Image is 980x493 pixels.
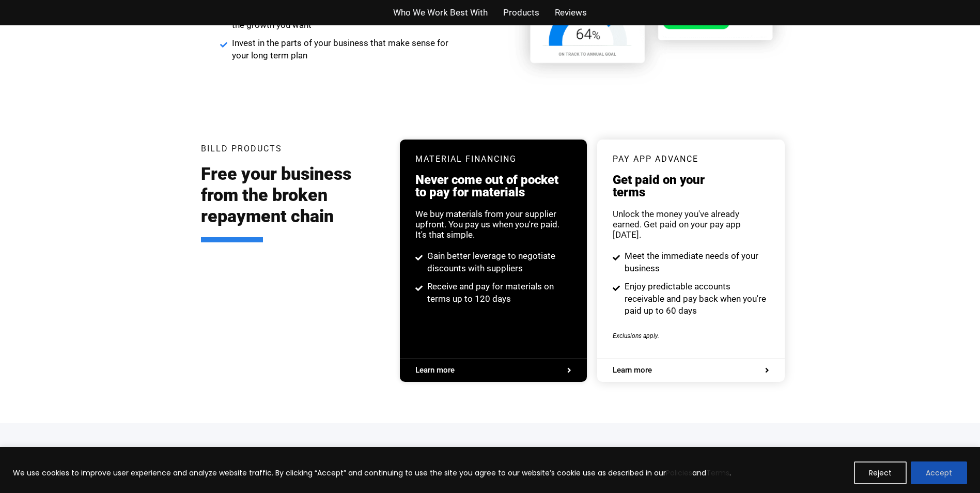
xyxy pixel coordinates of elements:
h3: Material Financing [415,155,571,163]
h3: Never come out of pocket to pay for materials [415,174,571,198]
a: Learn more [613,366,769,374]
h3: Billd Products [201,145,282,153]
span: Meet the immediate needs of your business [622,250,769,275]
a: Policies [666,468,692,478]
span: Invest in the parts of your business that make sense for your long term plan [229,37,453,62]
h3: Get paid on your terms [613,174,769,198]
a: Products [503,5,539,20]
div: We buy materials from your supplier upfront. You pay us when you're paid. It's that simple. [415,209,571,240]
p: We use cookies to improve user experience and analyze website traffic. By clicking “Accept” and c... [13,467,731,479]
h2: Free your business from the broken repayment chain [201,163,385,242]
div: Unlock the money you've already earned. Get paid on your pay app [DATE]. [613,209,769,240]
span: Exclusions apply. [613,332,659,340]
a: Reviews [555,5,587,20]
span: Learn more [415,366,455,374]
h3: pay app advance [613,155,769,163]
button: Reject [854,461,907,484]
span: Enjoy predictable accounts receivable and pay back when you're paid up to 60 days [622,281,769,317]
a: Learn more [415,366,571,374]
a: Who We Work Best With [393,5,488,20]
a: Terms [706,468,729,478]
button: Accept [911,461,967,484]
span: Learn more [613,366,652,374]
span: Receive and pay for materials on terms up to 120 days [425,281,572,305]
span: Gain better leverage to negotiate discounts with suppliers [425,250,572,275]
